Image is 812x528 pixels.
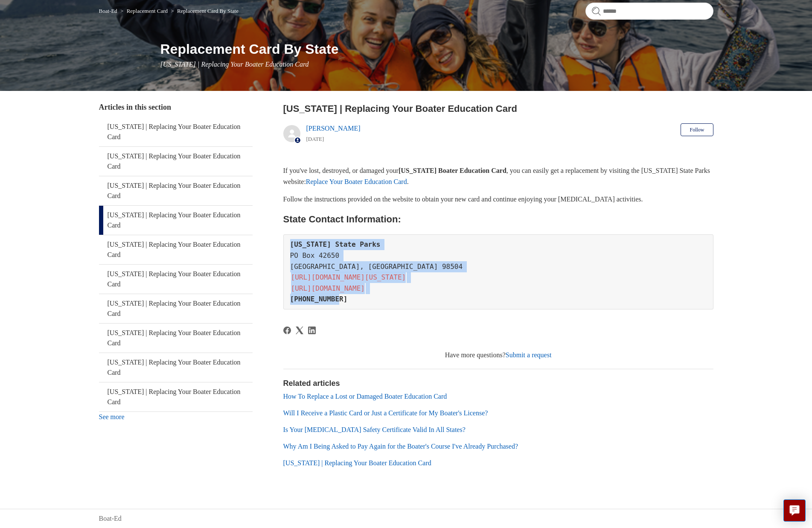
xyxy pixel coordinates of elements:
a: X Corp [296,327,303,334]
h2: Related articles [283,378,713,389]
button: Follow Article [681,123,713,136]
span: [US_STATE] | Replacing Your Boater Education Card [160,61,309,68]
a: [US_STATE] | Replacing Your Boater Education Card [99,382,253,411]
a: [US_STATE] | Replacing Your Boater Education Card [99,176,253,205]
a: How To Replace a Lost or Damaged Boater Education Card [283,393,447,400]
li: Boat-Ed [99,8,119,14]
a: [US_STATE] | Replacing Your Boater Education Card [99,353,253,382]
a: Facebook [283,327,291,334]
time: 05/22/2024, 12:15 [306,136,324,142]
pre: PO Box 42650 [GEOGRAPHIC_DATA], [GEOGRAPHIC_DATA] 98504 [283,234,713,309]
a: [US_STATE] | Replacing Your Boater Education Card [99,324,253,353]
a: Will I Receive a Plastic Card or Just a Certificate for My Boater's License? [283,409,488,417]
a: [URL][DOMAIN_NAME] [290,283,366,293]
a: [URL][DOMAIN_NAME][US_STATE] [290,272,407,282]
a: Boat-Ed [99,8,117,14]
a: See more [99,413,125,420]
a: [US_STATE] | Replacing Your Boater Education Card [283,459,431,467]
h1: Replacement Card By State [160,39,713,59]
strong: [US_STATE] Boater Education Card [399,167,506,174]
a: [US_STATE] | Replacing Your Boater Education Card [99,294,253,323]
a: [US_STATE] | Replacing Your Boater Education Card [99,147,253,176]
p: If you've lost, destroyed, or damaged your , you can easily get a replacement by visiting the [US... [283,165,713,187]
div: Have more questions? [283,350,713,360]
span: Articles in this section [99,103,171,111]
li: Replacement Card [119,8,169,14]
a: Replace Your Boater Education Card [306,178,407,185]
a: [US_STATE] | Replacing Your Boater Education Card [99,265,253,294]
a: Replacement Card [127,8,168,14]
a: [US_STATE] | Replacing Your Boater Education Card [99,117,253,146]
strong: [PHONE_NUMBER] [290,295,348,303]
input: Search [585,3,713,20]
strong: [US_STATE] State Parks [290,240,381,248]
a: Replacement Card By State [177,8,239,14]
a: Boat-Ed [99,513,122,524]
li: Replacement Card By State [169,8,239,14]
h2: Washington | Replacing Your Boater Education Card [283,102,713,116]
a: [US_STATE] | Replacing Your Boater Education Card [99,235,253,264]
svg: Share this page on X Corp [296,327,303,334]
a: [US_STATE] | Replacing Your Boater Education Card [99,206,253,235]
svg: Share this page on Facebook [283,327,291,334]
svg: Share this page on LinkedIn [308,327,316,334]
h2: State Contact Information: [283,212,713,227]
button: Live chat [783,499,806,522]
a: LinkedIn [308,327,316,334]
a: Submit a request [506,351,552,359]
p: Follow the instructions provided on the website to obtain your new card and continue enjoying you... [283,194,713,205]
a: Is Your [MEDICAL_DATA] Safety Certificate Valid In All States? [283,426,466,433]
a: Why Am I Being Asked to Pay Again for the Boater's Course I've Already Purchased? [283,443,518,450]
a: [PERSON_NAME] [306,125,361,132]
